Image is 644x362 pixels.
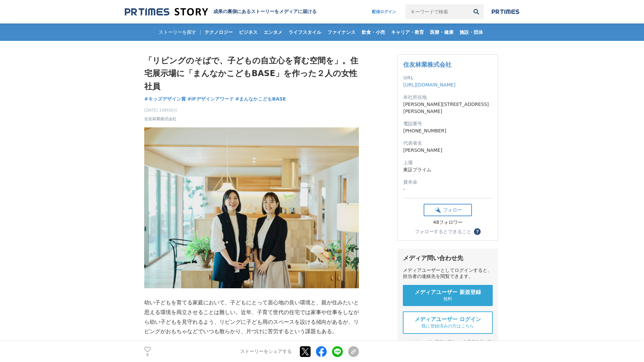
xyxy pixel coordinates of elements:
[457,29,486,35] span: 施設・団体
[427,23,456,41] a: 医療・健康
[144,54,359,93] h1: 「リビングのそばで、子どもの自立心を育む空間を」。住宅展示場に「まんなかこどもBASE」を作った２人の女性社員
[406,4,469,19] input: キーワードで検索
[235,96,286,102] span: #まんなかこどもBASE
[457,23,486,41] a: 施設・団体
[422,323,474,329] span: 既に登録済みの方はこちら
[213,9,317,15] h2: 成果の裏側にあるストーリーをメディアに届ける
[403,147,492,154] dd: [PERSON_NAME]
[403,127,492,134] dd: [PHONE_NUMBER]
[403,74,492,81] dt: URL
[325,29,358,35] span: ファイナンス
[403,61,451,68] a: 住友林業株式会社
[415,316,481,323] span: メディアユーザー ログイン
[415,229,471,234] div: フォローするとできること
[125,7,317,16] a: 成果の裏側にあるストーリーをメディアに届ける 成果の裏側にあるストーリーをメディアに届ける
[144,127,359,288] img: thumbnail_b74e13d0-71d4-11f0-8cd6-75e66c4aab62.jpg
[388,23,427,41] a: キャリア・教育
[388,29,427,35] span: キャリア・教育
[261,29,285,35] span: エンタメ
[286,23,324,41] a: ライフスタイル
[359,29,388,35] span: 飲食・小売
[403,186,492,193] dd: -
[403,94,492,101] dt: 本社所在地
[235,96,286,103] a: #まんなかこどもBASE
[469,4,484,19] button: 検索
[424,220,472,226] div: 48フォロワー
[187,96,234,103] a: #iFデザインアワード
[403,179,492,186] dt: 資本金
[424,204,472,216] button: フォロー
[403,82,455,87] a: [URL][DOMAIN_NAME]
[427,29,456,35] span: 医療・健康
[125,7,208,16] img: 成果の裏側にあるストーリーをメディアに届ける
[475,229,480,234] span: ？
[403,159,492,166] dt: 上場
[403,166,492,173] dd: 東証プライム
[144,96,186,102] span: #キッズデザイン賞
[325,23,358,41] a: ファイナンス
[144,116,176,122] a: 住友林業株式会社
[202,23,235,41] a: テクノロジー
[359,23,388,41] a: 飲食・小売
[144,96,186,103] a: #キッズデザイン賞
[474,228,481,235] button: ？
[403,120,492,127] dt: 電話番号
[202,29,235,35] span: テクノロジー
[261,23,285,41] a: エンタメ
[443,296,452,302] span: 無料
[286,29,324,35] span: ライフスタイル
[187,96,234,102] span: #iFデザインアワード
[403,140,492,147] dt: 代表者名
[144,298,359,337] p: 幼い子どもを育てる家庭において、子どもにとって居心地の良い環境と、親が住みたいと思える環境を両立させることは難しい。近年、子育て世代の住宅では家事や仕事をしながら幼い子どもを見守れるよう、リビン...
[403,267,493,280] div: メディアユーザーとしてログインすると、担当者の連絡先を閲覧できます。
[415,289,481,296] span: メディアユーザー 新規登録
[236,23,260,41] a: ビジネス
[403,285,493,306] a: メディアユーザー 新規登録 無料
[236,29,260,35] span: ビジネス
[492,9,519,14] img: prtimes
[144,353,151,356] p: 0
[403,254,493,262] div: メディア問い合わせ先
[403,311,493,334] a: メディアユーザー ログイン 既に登録済みの方はこちら
[365,4,403,19] a: 配信ログイン
[144,107,177,113] span: [DATE] 10時00分
[403,101,492,115] dd: [PERSON_NAME][STREET_ADDRESS][PERSON_NAME]
[240,349,292,355] p: ストーリーをシェアする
